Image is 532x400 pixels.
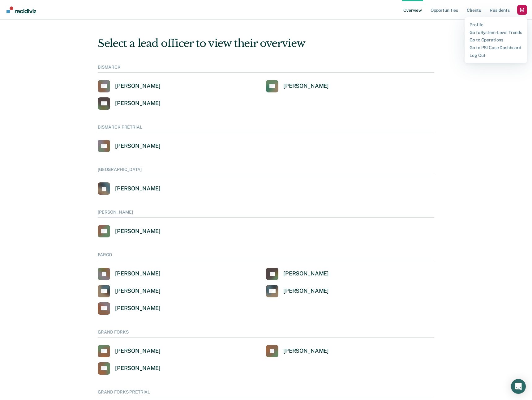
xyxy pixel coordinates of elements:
a: Go to System-Level Trends [470,30,522,35]
a: [PERSON_NAME] [266,80,329,92]
a: [PERSON_NAME] [98,268,161,280]
div: [PERSON_NAME] [283,287,329,295]
a: Go to Operations [470,37,522,43]
div: Open Intercom Messenger [511,379,526,394]
a: [PERSON_NAME] [98,302,161,315]
a: [PERSON_NAME] [98,362,161,375]
a: [PERSON_NAME] [266,268,329,280]
a: [PERSON_NAME] [98,140,161,152]
div: [PERSON_NAME] [115,287,161,295]
a: [PERSON_NAME] [98,285,161,297]
div: [PERSON_NAME] [283,347,329,355]
a: [PERSON_NAME] [98,182,161,195]
a: [PERSON_NAME] [266,285,329,297]
div: [PERSON_NAME] [115,100,161,107]
div: FARGO [98,252,434,260]
a: [PERSON_NAME] [98,97,161,110]
a: [PERSON_NAME] [266,345,329,357]
div: GRAND FORKS [98,330,434,338]
div: [PERSON_NAME] [283,270,329,277]
a: [PERSON_NAME] [98,225,161,237]
div: [PERSON_NAME] [115,365,161,372]
div: BISMARCK PRETRIAL [98,125,434,133]
a: [PERSON_NAME] [98,345,161,357]
a: Go to PSI Case Dashboard [470,45,522,50]
div: [PERSON_NAME] [283,83,329,90]
a: Profile [470,22,522,28]
div: [PERSON_NAME] [98,210,434,218]
div: Select a lead officer to view their overview [98,37,434,50]
a: [PERSON_NAME] [98,80,161,92]
div: [PERSON_NAME] [115,270,161,277]
img: Recidiviz [6,6,36,13]
div: [PERSON_NAME] [115,83,161,90]
div: GRAND FORKS PRETRIAL [98,389,434,398]
div: [GEOGRAPHIC_DATA] [98,167,434,175]
div: [PERSON_NAME] [115,347,161,355]
button: Profile dropdown button [517,5,527,15]
div: [PERSON_NAME] [115,305,161,312]
a: Log Out [470,53,522,58]
div: [PERSON_NAME] [115,185,161,192]
div: BISMARCK [98,65,434,73]
div: [PERSON_NAME] [115,143,161,150]
div: [PERSON_NAME] [115,228,161,235]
